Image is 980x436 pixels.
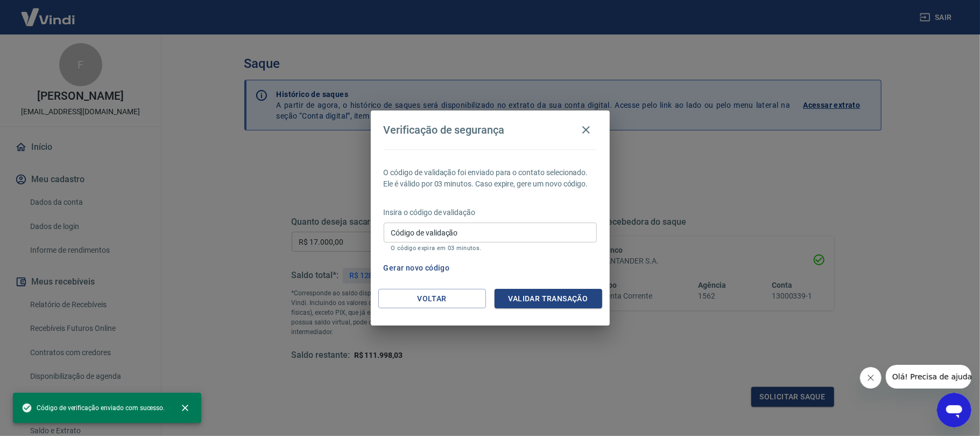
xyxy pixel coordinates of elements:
[886,365,971,389] iframe: Mensagem da empresa
[384,207,597,218] p: Insira o código de validação
[384,167,597,190] p: O código de validação foi enviado para o contato selecionado. Ele é válido por 03 minutos. Caso e...
[384,123,505,136] h4: Verificação de segurança
[6,8,90,16] span: Olá! Precisa de ajuda?
[379,258,454,278] button: Gerar novo código
[22,403,165,413] span: Código de verificação enviado com sucesso.
[391,245,589,252] p: O código expira em 03 minutos.
[173,396,197,420] button: close
[937,393,971,427] iframe: Botão para abrir a janela de mensagens
[378,289,486,309] button: Voltar
[860,367,882,389] iframe: Fechar mensagem
[495,289,602,309] button: Validar transação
